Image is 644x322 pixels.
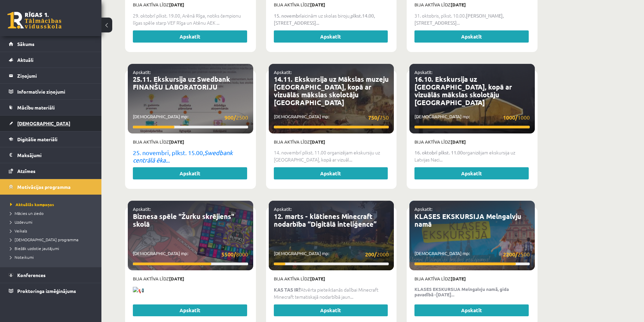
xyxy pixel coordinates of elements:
a: Digitālie materiāli [9,131,93,147]
p: [DEMOGRAPHIC_DATA] mp: [414,113,530,122]
strong: 750/ [368,114,380,121]
span: [DEMOGRAPHIC_DATA] [17,120,70,126]
a: Aktuāli [9,52,93,68]
strong: 900/ [224,114,236,121]
p: 29. oktobrī plkst. 19.00, Arēnā Rīga, notiks čempionu līgas spēle starp VEF Rīga un Atēnu AEK ... [133,12,248,26]
p: [DEMOGRAPHIC_DATA] mp: [133,113,248,122]
strong: [DATE] [451,2,466,7]
span: Noteikumi [10,254,34,260]
span: 2500 [224,113,248,122]
strong: 200/ [365,251,377,258]
p: Bija aktīva līdz [274,139,389,145]
a: Apskatīt [414,167,529,179]
strong: 2200/ [503,251,518,258]
span: Konferences [17,272,46,278]
p: Bija aktīva līdz [274,1,389,8]
em: Swedbank centrālā ēka... [133,149,233,164]
a: Apskatīt: [274,69,292,75]
span: Biežāk uzdotie jautājumi [10,246,59,251]
strong: [DATE] [310,2,325,7]
img: 📢 [133,287,144,294]
a: Apskatīt [414,30,529,43]
p: 31. oktobris, plkst. 10.00. ... [414,12,530,26]
a: 12. marts - klātienes Minecraft nodarbība “Digitālā inteliģence” [274,212,377,228]
p: Bija aktīva līdz [133,275,248,282]
p: organizējam ekskursija uz Latvijas Naci... [414,149,530,163]
a: Maksājumi [9,147,93,163]
a: [DEMOGRAPHIC_DATA] [9,116,93,131]
legend: Maksājumi [17,147,93,163]
p: Bija aktīva līdz [274,275,389,282]
strong: [DATE] [169,2,184,7]
a: Veikals [10,228,95,234]
a: Konferences [9,267,93,283]
legend: Informatīvie ziņojumi [17,84,93,99]
a: 25.11. Ekskursija uz Swedbank FINANŠU LABORATORIJU [133,75,230,91]
a: Apskatīt [133,30,247,43]
p: [DEMOGRAPHIC_DATA] mp: [274,250,389,258]
span: Mācies un ziedo [10,210,44,216]
a: KLASES EKSKURSIJA Melngalvju namā [414,212,521,228]
span: 25. novembrī, plkst. 15.00, [133,149,204,156]
span: 8000 [221,250,248,258]
p: [DEMOGRAPHIC_DATA] mp: [274,113,389,122]
a: Biežāk uzdotie jautājumi [10,245,95,251]
a: Apskatīt: [414,206,432,212]
strong: 16. oktobrī plkst. 11.00 [414,149,463,155]
a: Apskatīt: [133,69,151,75]
span: Uzdevumi [10,219,32,225]
p: Bija aktīva līdz [133,139,248,145]
span: 2000 [365,250,389,258]
a: Apskatīt [274,304,388,317]
strong: [DATE] [310,139,325,145]
a: [DEMOGRAPHIC_DATA] programma [10,237,95,243]
strong: 15. novembrī [274,13,302,19]
p: Bija aktīva līdz [133,1,248,8]
strong: 5500/ [221,251,236,258]
legend: Ziņojumi [17,68,93,83]
strong: [DATE] [310,276,325,281]
p: Bija aktīva līdz [414,139,530,145]
span: [DEMOGRAPHIC_DATA] programma [10,237,78,242]
a: Apskatīt [133,167,247,179]
a: Rīgas 1. Tālmācības vidusskola [7,12,62,29]
span: Atzīmes [17,168,35,174]
span: Aktuālās kampaņas [10,202,54,207]
p: Atvērta pieteikšanās dalībai Minecraft Minecraft tematiskajā nodarbībā jaun... [274,286,389,300]
span: 2500 [503,250,530,258]
a: Apskatīt: [414,69,432,75]
b: [DATE]... [436,291,454,297]
strong: [DATE] [451,139,466,145]
strong: KLASES EKSKURSIJA Melngalvju namā, gida pavadībā - [414,286,509,297]
p: 14. novembrī plkst. 11.00 organizējam ekskursiju uz [GEOGRAPHIC_DATA], kopā ar vizuāl... [274,149,389,163]
p: Bija aktīva līdz [414,275,530,282]
a: 14.11. Ekskursija uz Mākslas muzeju [GEOGRAPHIC_DATA], kopā ar vizuālās mākslas skolotāju [GEOGRA... [274,75,389,107]
strong: [DATE] [451,276,466,281]
span: Proktoringa izmēģinājums [17,288,76,294]
a: Apskatīt [274,167,388,179]
a: Ziņojumi [9,68,93,83]
strong: [DATE] [169,276,184,281]
strong: [DATE] [169,139,184,145]
p: aicinām uz skolas biroju, [274,12,389,26]
p: [DEMOGRAPHIC_DATA] mp: [414,250,530,258]
a: Sākums [9,36,93,52]
a: Informatīvie ziņojumi [9,84,93,99]
a: Mācību materiāli [9,100,93,115]
strong: 1000/ [503,114,518,121]
a: Uzdevumi [10,219,95,225]
span: Veikals [10,228,27,233]
a: Aktuālās kampaņas [10,201,95,207]
a: Motivācijas programma [9,179,93,195]
a: 16.10. Ekskursija uz [GEOGRAPHIC_DATA], kopā ar vizuālās mākslas skolotāju [GEOGRAPHIC_DATA] [414,75,512,107]
a: Proktoringa izmēģinājums [9,283,93,299]
b: KAS TAS IR? [274,287,301,293]
span: Sākums [17,41,34,47]
a: Noteikumi [10,254,95,260]
a: Biznesa spēle "Žurku skrējiens" skolā [133,212,234,228]
span: Aktuāli [17,57,33,63]
a: Apskatīt [133,304,247,317]
a: Apskatīt: [274,206,292,212]
a: Apskatīt [274,30,388,43]
a: Mācies un ziedo [10,210,95,216]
